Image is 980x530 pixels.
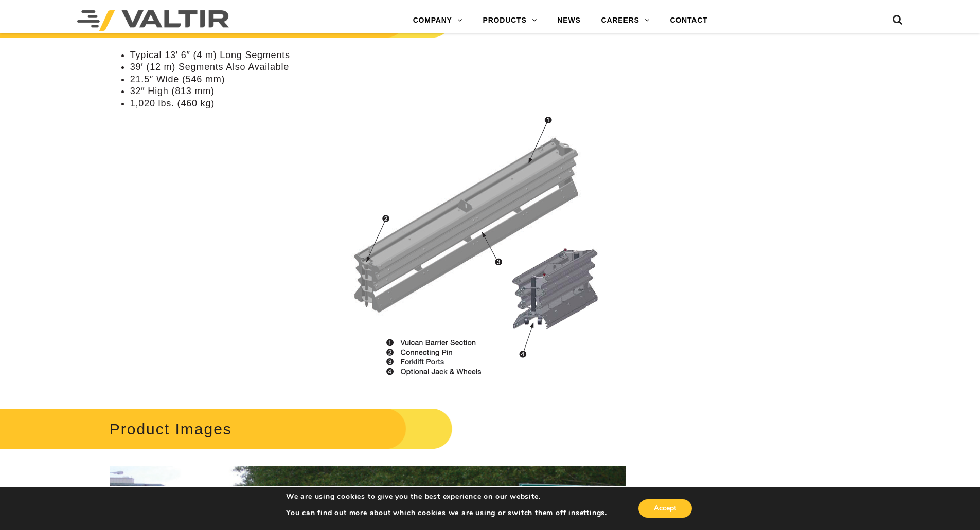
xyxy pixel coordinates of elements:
p: You can find out more about which cookies we are using or switch them off in . [286,508,607,518]
img: Valtir [77,10,229,31]
p: We are using cookies to give you the best experience on our website. [286,492,607,501]
a: CAREERS [591,10,660,31]
a: NEWS [547,10,591,31]
li: 39′ (12 m) Segments Also Available [130,61,626,73]
li: 32″ High (813 mm) [130,85,626,97]
li: Typical 13′ 6″ (4 m) Long Segments [130,49,626,61]
a: CONTACT [660,10,718,31]
li: 1,020 lbs. (460 kg) [130,98,626,109]
li: 21.5″ Wide (546 mm) [130,74,626,85]
a: COMPANY [403,10,473,31]
button: Accept [638,499,692,518]
button: settings [576,508,605,518]
a: PRODUCTS [473,10,547,31]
